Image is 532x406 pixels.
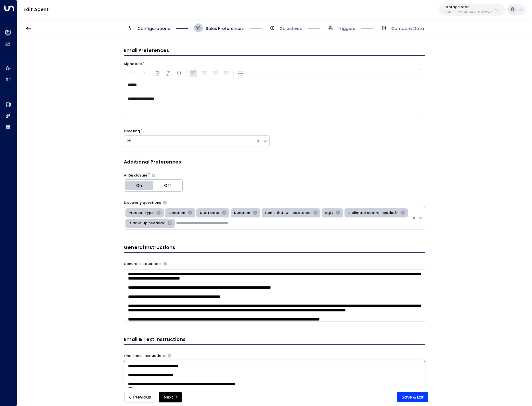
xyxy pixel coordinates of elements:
span: Objectives [279,26,302,32]
div: Duration [232,209,251,216]
p: bc340fee-f559-48fc-84eb-70f3f6817ad8 [445,11,492,14]
label: General Instructions [124,261,162,267]
div: Start Date [198,209,220,216]
button: Off [153,180,182,191]
div: Remove Is drive up needed? [166,220,174,227]
button: Next [159,392,182,403]
button: Storage Starbc340fee-f559-48fc-84eb-70f3f6817ad8 [439,4,505,16]
div: Location [167,209,186,216]
div: Is climate control needed? [346,209,399,216]
label: Greeting [124,129,140,134]
button: Undo [128,70,136,78]
a: Edit Agent [23,6,49,13]
div: Remove Duration [251,209,259,216]
label: Signature [124,61,142,67]
span: Company Data [391,26,424,32]
span: Configurations [137,26,170,32]
h3: Additional Preferences [124,159,425,167]
div: Platform [124,179,183,192]
span: Triggers [338,26,355,32]
div: Remove sqft [334,209,342,216]
label: Discovery questions [124,200,161,205]
button: On [124,180,153,191]
div: Product Type [127,209,155,216]
div: Remove Start Date [220,209,228,216]
span: Sales Preferences [206,26,244,32]
div: Is drive up needed? [127,220,166,227]
p: Storage Star [445,5,492,9]
h3: Email & Text Instructions [124,336,425,345]
button: Provide any specific instructions you want the agent to follow when responding to leads. This app... [163,262,167,266]
div: Remove Items that will be stored [312,209,319,216]
div: Remove Product Type [155,209,162,216]
button: Specify instructions for the agent's first email only, such as introductory content, special offe... [168,354,171,358]
div: Remove Location [186,209,194,216]
label: AI Disclosure [124,173,148,178]
div: Items that will be stored [263,209,312,216]
h3: Email Preferences [124,47,425,56]
button: Select the types of questions the agent should use to engage leads in initial emails. These help ... [163,201,167,204]
div: Remove Is climate control needed? [399,209,407,216]
button: Redo [139,70,147,78]
h3: General Instructions [124,244,425,253]
div: sqft [323,209,334,216]
button: Choose whether the agent should proactively disclose its AI nature in communications or only reve... [152,174,155,177]
button: Save & Exit [397,392,429,402]
div: Hi [127,138,253,144]
button: Previous [124,392,156,403]
label: First Email Instructions [124,353,166,359]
